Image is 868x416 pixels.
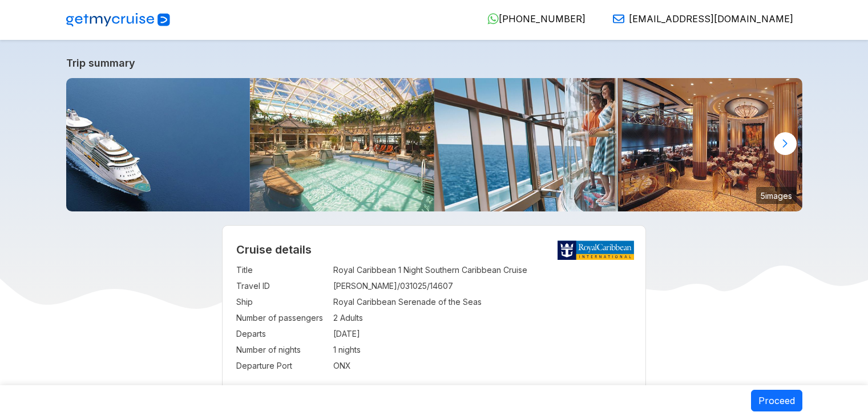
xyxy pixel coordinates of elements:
[333,262,632,278] td: Royal Caribbean 1 Night Southern Caribbean Cruise
[629,13,793,25] span: [EMAIL_ADDRESS][DOMAIN_NAME]
[487,13,499,25] img: WhatsApp
[333,310,632,326] td: 2 Adults
[236,262,328,278] td: Title
[604,13,793,25] a: [EMAIL_ADDRESS][DOMAIN_NAME]
[236,278,328,294] td: Travel ID
[66,78,251,211] img: serenade-of-the-seas.jpg
[236,294,328,310] td: Ship
[66,57,802,69] a: Trip summary
[328,342,333,358] td: :
[333,294,632,310] td: Royal Caribbean Serenade of the Seas
[236,358,328,374] td: Departure Port
[478,13,586,25] a: [PHONE_NUMBER]
[328,310,333,326] td: :
[751,390,802,411] button: Proceed
[333,326,632,342] td: [DATE]
[236,342,328,358] td: Number of nights
[328,278,333,294] td: :
[328,294,333,310] td: :
[613,13,624,25] img: Email
[328,326,333,342] td: :
[618,78,802,211] img: serenade-of-the-seas-main-dining-room-two-floor.jpg
[333,342,632,358] td: 1 nights
[756,187,797,204] small: 5 images
[333,278,632,294] td: [PERSON_NAME]/031025/14607
[434,78,619,211] img: glass-Elevator-Couple-tile2.JPG
[328,262,333,278] td: :
[236,326,328,342] td: Departs
[333,358,632,374] td: ONX
[250,78,434,211] img: serenade-of-the-seas-solarium-pool.JPG
[236,310,328,326] td: Number of passengers
[328,358,333,374] td: :
[499,13,586,25] span: [PHONE_NUMBER]
[236,243,632,256] h2: Cruise details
